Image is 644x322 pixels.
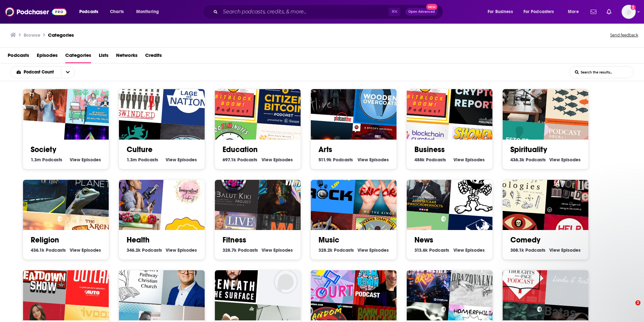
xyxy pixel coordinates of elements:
span: 2 [635,300,640,305]
span: 488k [414,157,425,163]
span: 697.1k [223,157,236,163]
div: Wooden Overcoats [353,72,408,127]
span: Episodes [177,247,197,253]
span: 313.6k [414,247,428,253]
span: Open Advanced [408,10,435,13]
div: Rediscover the Gospel [161,253,216,308]
a: 488k Business Podcasts [414,157,446,163]
img: Podchaser - Follow, Share and Rate Podcasts [5,6,67,18]
span: Podcasts [142,247,162,253]
img: Opazovalnica [449,253,504,308]
img: Swindled [110,68,165,123]
span: Podcast Count [24,70,56,74]
a: Episodes [37,50,58,63]
img: Pilgrim's Pathway Ministries [110,249,165,304]
span: View [262,157,272,163]
h1: Categories [48,32,74,38]
img: Stories of Men: Beneath the Surface [206,249,261,304]
img: The Film Brain Podcast [353,253,408,308]
img: Citizen Bitcoin [257,72,312,127]
div: The Jordan Harbinger Show [110,159,165,214]
img: Podcast But Outside [65,72,120,127]
a: Lists [99,50,108,63]
div: Search podcasts, credits, & more... [209,4,449,19]
a: Show notifications dropdown [604,6,614,17]
img: The BitBlockBoom Bitcoin Podcast [398,68,453,123]
span: Podcasts [238,247,258,253]
a: View Spirituality Episodes [549,157,581,163]
span: Podcasts [138,157,158,163]
span: Episodes [82,247,101,253]
a: Categories [65,50,91,63]
button: open menu [11,70,61,74]
div: Bare Bones Podcast [449,163,504,218]
img: Your Mom & Dad [14,68,69,123]
div: Sentient Planet [65,163,120,218]
span: Monitoring [136,7,159,16]
img: One Third of Life [14,159,69,214]
span: View [70,157,80,163]
span: For Business [488,7,513,16]
span: Episodes [561,247,581,253]
h2: Choose List sort [10,66,85,78]
span: Episodes [561,157,581,163]
span: Podcasts [334,247,354,253]
img: Lionz Den [494,68,549,123]
span: Episodes [369,247,389,253]
span: View [357,247,368,253]
button: open menu [519,7,563,17]
span: Episodes [273,157,293,163]
span: View [453,157,464,163]
img: Free Your Mind [257,163,312,218]
a: 328.7k Fitness Podcasts [223,247,258,253]
div: WTK: Encore [353,163,408,218]
a: View Business Episodes [453,157,485,163]
button: Open AdvancedNew [405,8,438,16]
img: The Balut Kiki Project [206,159,261,214]
img: Outlap, le podcast AUTOhebdo [65,253,120,308]
img: Die Eckkinder [257,253,312,308]
a: Culture [127,145,153,154]
input: Search podcasts, credits, & more... [220,7,389,17]
img: Депутатская прикосновенность [398,159,453,214]
div: Super Media Bros Podcast [398,249,453,304]
a: Networks [116,50,137,63]
span: Episodes [177,157,197,163]
span: Podcasts [526,157,546,163]
button: Send feedback [608,31,640,40]
button: open menu [563,7,587,17]
a: View Education Episodes [262,157,293,163]
a: Arts [318,145,332,154]
span: Podcasts [525,247,546,253]
a: 436.3k Spirituality Podcasts [510,157,546,163]
div: Lage der Nation - der Politik-Podcast aus Berlin [161,72,216,127]
img: User Profile [622,5,636,19]
span: Episodes [465,247,485,253]
iframe: Intercom live chat [622,300,638,316]
div: Divine Countercultural Truth | Spiritual Discernment [545,72,600,127]
img: We're Alive [302,68,357,123]
button: Show profile menu [622,5,636,19]
a: View Comedy Episodes [549,247,581,253]
div: Da Beatdown Show [14,249,69,304]
span: Podcasts [8,50,29,63]
div: Tangential Inspiration [161,163,216,218]
img: My Favorite Murder with Karen Kilgariff and Georgia Hardstark [545,163,600,218]
span: View [453,247,464,253]
a: View News Episodes [453,247,485,253]
span: For Podcasters [523,7,554,16]
a: 328.2k Music Podcasts [318,247,354,253]
span: Podcasts [429,247,449,253]
span: Episodes [82,157,101,163]
img: The BitBlockBoom Bitcoin Podcast [206,68,261,123]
